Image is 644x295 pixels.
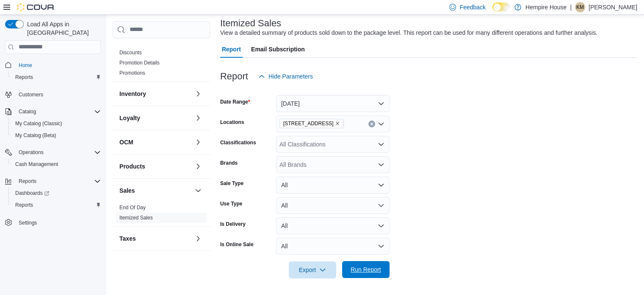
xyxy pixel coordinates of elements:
span: Reports [15,176,101,186]
a: Dashboards [12,188,53,198]
span: Run Report [351,265,381,274]
a: Discounts [119,50,142,56]
button: Reports [8,71,104,83]
span: Feedback [459,3,485,11]
button: Operations [2,146,104,158]
span: Dashboards [15,190,49,197]
span: Reports [15,202,33,208]
button: Catalog [15,107,39,117]
div: Sales [113,202,210,226]
button: All [276,217,390,234]
span: Customers [19,91,43,98]
button: Hide Parameters [255,68,316,85]
span: Settings [15,217,101,228]
button: Settings [2,216,104,228]
span: My Catalog (Beta) [15,132,56,139]
h3: OCM [119,138,133,146]
span: Home [15,60,101,70]
p: Hempire House [525,2,567,12]
a: Itemized Sales [119,215,153,221]
span: End Of Day [119,204,146,211]
button: Inventory [193,89,203,99]
span: KM [576,2,584,12]
a: Home [15,60,36,70]
span: Operations [19,149,44,156]
button: Export [289,261,336,278]
div: Katelyn MacBrien [575,2,585,12]
a: Reports [12,200,36,210]
p: | [570,2,572,12]
button: Remove 59 First Street from selection in this group [335,121,340,126]
h3: Report [220,71,248,81]
button: Clear input [368,121,375,127]
span: Settings [19,219,37,226]
span: Report [222,41,241,58]
button: Loyalty [193,113,203,123]
h3: Itemized Sales [220,18,281,28]
span: Discounts [119,49,142,56]
span: My Catalog (Classic) [12,118,101,129]
div: View a detailed summary of products sold down to the package level. This report can be used for m... [220,28,597,37]
button: Customers [2,88,104,101]
span: 59 First Street [279,119,344,128]
button: Sales [119,186,191,195]
h3: Products [119,162,145,171]
p: [PERSON_NAME] [589,2,637,12]
span: Reports [19,178,36,185]
label: Locations [220,119,244,126]
button: Catalog [2,106,104,118]
span: Catalog [19,108,36,115]
button: All [276,238,390,255]
button: Run Report [342,261,390,278]
span: Cash Management [12,159,101,169]
a: Customers [15,90,47,100]
h3: Taxes [119,234,136,243]
label: Classifications [220,139,256,146]
h3: Loyalty [119,114,140,122]
button: Products [193,161,203,171]
a: My Catalog (Classic) [12,118,66,129]
span: Reports [15,74,33,81]
span: [STREET_ADDRESS] [283,119,334,128]
button: [DATE] [276,95,390,112]
button: OCM [193,137,203,147]
button: OCM [119,138,191,146]
h3: Sales [119,186,135,195]
span: Hide Parameters [268,72,313,81]
span: Dashboards [12,188,101,198]
label: Use Type [220,200,242,207]
a: Settings [15,218,40,228]
button: My Catalog (Beta) [8,129,104,141]
a: Reports [12,72,36,82]
span: Load All Apps in [GEOGRAPHIC_DATA] [24,20,101,37]
span: Promotion Details [119,59,160,66]
span: Itemized Sales [119,214,153,221]
h3: Inventory [119,90,146,98]
span: My Catalog (Beta) [12,130,101,140]
input: Dark Mode [492,3,510,11]
span: My Catalog (Classic) [15,120,62,127]
span: Operations [15,147,101,157]
span: Home [19,62,32,69]
button: All [276,177,390,194]
nav: Complex example [5,56,101,251]
button: Open list of options [378,161,384,168]
button: Reports [2,175,104,187]
button: Taxes [193,233,203,244]
span: Catalog [15,107,101,117]
img: Cova [17,3,55,11]
button: Open list of options [378,121,384,127]
label: Is Delivery [220,221,246,228]
button: Home [2,59,104,71]
span: Customers [15,89,101,100]
label: Is Online Sale [220,241,254,248]
span: Reports [12,72,101,82]
span: Promotions [119,70,145,76]
div: Discounts & Promotions [113,48,210,81]
button: Open list of options [378,141,384,148]
label: Date Range [220,98,250,105]
a: Promotion Details [119,60,160,66]
button: Reports [15,176,40,186]
a: Promotions [119,70,145,76]
button: Sales [193,185,203,196]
